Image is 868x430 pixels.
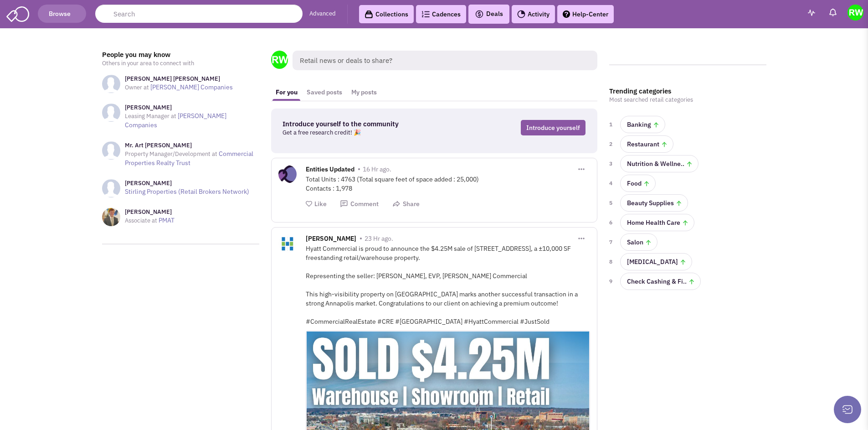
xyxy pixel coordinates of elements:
h3: [PERSON_NAME] [PERSON_NAME] [125,75,233,83]
a: Home Health Care [620,214,694,231]
button: Share [392,200,420,208]
span: Like [314,200,327,208]
a: Saved posts [302,84,347,101]
p: Others in your area to connect with [102,59,259,68]
a: Help-Center [557,5,614,23]
span: 5 [609,198,615,207]
img: Activity.png [517,10,525,18]
a: Stirling Properties (Retail Brokers Network) [125,187,249,196]
span: Associate at [125,217,157,224]
a: For you [271,84,302,101]
img: SmartAdmin [6,5,29,22]
button: Comment [340,200,379,208]
img: NoImageAvailable1.jpg [102,179,120,197]
a: Commercial Properties Realty Trust [125,150,253,167]
h3: [PERSON_NAME] [125,104,259,112]
a: PMAT [159,216,175,224]
a: [MEDICAL_DATA] [620,253,692,270]
img: icon-deals.svg [475,9,484,20]
img: NoImageAvailable1.jpg [102,75,120,93]
span: 2 [609,140,615,149]
a: Food [620,175,656,192]
span: Browse [49,10,75,18]
img: NoImageAvailable1.jpg [102,141,120,160]
span: Deals [475,10,503,18]
img: Reed Wiley [847,5,863,21]
a: Restaurant [620,135,673,153]
a: Advanced [309,10,336,18]
a: My posts [347,84,381,101]
p: Most searched retail categories [609,95,766,104]
img: Cadences_logo.png [421,11,430,17]
button: Browse [38,5,86,23]
a: Introduce yourself [521,120,586,135]
img: help.png [563,10,570,18]
img: NoImageAvailable1.jpg [102,104,120,122]
a: Salon [620,233,657,251]
h3: People you may know [102,51,259,59]
a: Cadences [416,5,466,23]
span: 9 [609,277,615,286]
p: Get a free research credit! 🎉 [282,128,455,137]
span: 4 [609,179,615,188]
h3: Introduce yourself to the community [282,120,455,128]
span: 3 [609,159,615,168]
span: 8 [609,257,615,266]
a: Collections [359,5,414,23]
span: 16 Hr ago. [363,165,391,173]
a: [PERSON_NAME] Companies [125,112,226,129]
button: Like [306,200,327,208]
span: Entities Updated [306,165,354,176]
h3: [PERSON_NAME] [125,208,175,216]
h3: Mr. Art [PERSON_NAME] [125,141,259,150]
span: Property Manager/Development at [125,150,217,158]
div: Hyatt Commercial is proud to announce the $4.25M sale of [STREET_ADDRESS], a ±10,000 SF freestand... [306,244,590,326]
a: Banking [620,116,665,133]
a: Nutrition & Wellne.. [620,155,699,172]
span: 23 Hr ago. [365,234,393,243]
span: 1 [609,120,615,129]
img: icon-collection-lavender-black.svg [365,10,373,19]
span: [PERSON_NAME] [306,234,356,245]
h3: Trending categories [609,87,766,95]
input: Search [95,5,303,23]
a: Beauty Supplies [620,194,688,212]
span: Owner at [125,83,149,91]
a: Check Cashing & Fi.. [620,273,701,290]
button: Deals [472,8,506,20]
div: Total Units : 4763 (Total square feet of space added : 25,000) Contacts : 1,978 [306,175,590,193]
h3: [PERSON_NAME] [125,179,249,187]
span: 7 [609,238,615,247]
span: 6 [609,218,615,227]
a: [PERSON_NAME] Companies [150,83,233,91]
a: Activity [512,5,555,23]
span: Retail news or deals to share? [293,51,597,70]
span: Leasing Manager at [125,112,176,120]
